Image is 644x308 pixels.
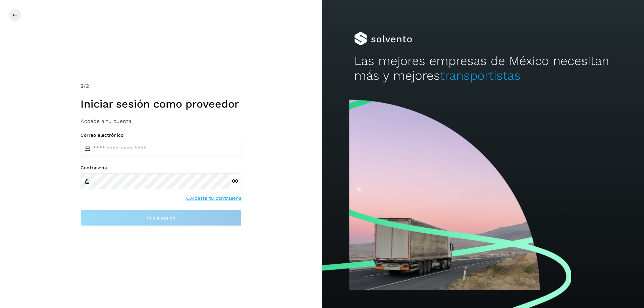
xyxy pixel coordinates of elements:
[186,195,241,202] a: Olvidaste tu contraseña
[80,98,241,110] h1: Iniciar sesión como proveedor
[80,132,241,138] label: Correo electrónico
[440,68,521,83] span: transportistas
[354,54,612,83] h2: Las mejores empresas de México necesitan más y mejores
[147,215,175,220] span: Inicia sesión
[80,82,241,90] div: /2
[80,165,241,171] label: Contraseña
[80,210,241,226] button: Inicia sesión
[80,83,84,89] span: 2
[80,118,241,124] h3: Accede a tu cuenta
